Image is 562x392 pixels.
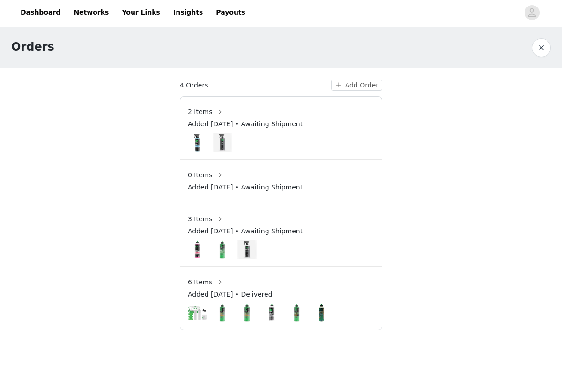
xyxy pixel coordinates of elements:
[188,277,213,287] span: 6 Items
[214,133,230,152] img: 3D GLW Series Odor Eliminator
[213,240,232,259] img: AAT 505 Correction Glaze
[15,2,66,23] a: Dashboard
[188,214,213,224] span: 3 Items
[180,80,208,90] span: 4 Orders
[213,131,232,154] img: Image Background Blur
[262,303,281,322] img: 3D ONE
[210,2,251,23] a: Payouts
[168,2,208,23] a: Insights
[188,303,207,322] img: Speedy Paint System (SPS) 190 Micron - Cups, Lids & Liners Kit
[188,170,213,180] span: 0 Items
[527,5,536,20] div: avatar
[188,240,207,259] img: Pink Car Soap
[188,290,273,299] span: Added [DATE] • Delivered
[68,2,114,23] a: Networks
[287,303,306,322] img: ACA 520 Finishing Polish
[312,303,331,322] img: ACA 500 X-Tra Cut Compound
[188,182,303,192] span: Added [DATE] • Awaiting Shipment
[213,303,232,322] img: ACA 510 Premium Rubbing Compound
[188,133,207,152] img: Glass Cleaner
[188,107,213,117] span: 2 Items
[237,303,257,322] img: ACA 510 Premium Rubbing Compound
[11,38,54,55] h1: Orders
[331,80,382,91] button: Add Order
[237,238,257,261] img: Image Background Blur
[239,240,255,259] img: 3D GLW Series Carpet & Upholstery Wash
[116,2,166,23] a: Your Links
[188,119,303,129] span: Added [DATE] • Awaiting Shipment
[188,226,303,236] span: Added [DATE] • Awaiting Shipment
